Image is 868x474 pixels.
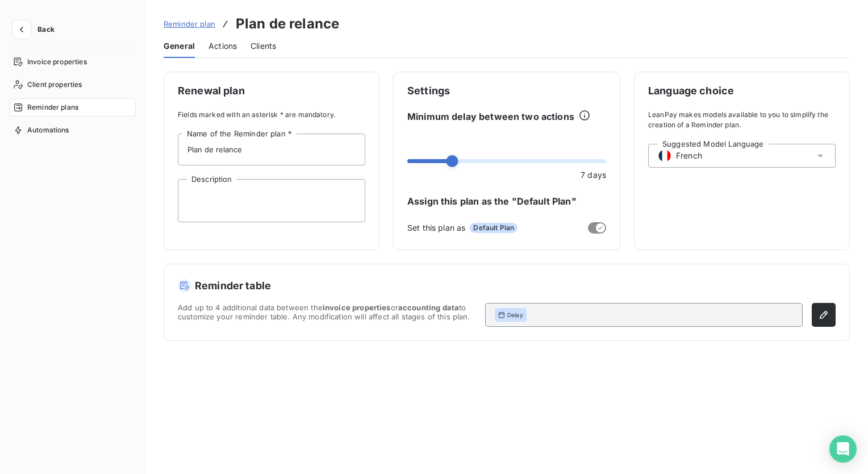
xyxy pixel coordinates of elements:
[829,435,857,463] div: Open Intercom Messenger
[470,223,518,233] span: Default Plan
[27,57,87,67] span: Invoice properties
[407,110,574,123] span: Minimum delay between two actions
[9,53,136,71] a: Invoice properties
[648,110,836,130] span: LeanPay makes models available to you to simplify the creation of a Reminder plan.
[178,278,836,294] h5: Reminder table
[27,102,78,113] span: Reminder plans
[37,26,55,33] span: Back
[407,222,465,234] span: Set this plan as
[164,40,195,52] span: General
[164,19,215,28] span: Reminder plan
[648,86,836,96] span: Language choice
[581,169,606,181] span: 7 days
[323,303,391,312] span: invoice properties
[676,150,702,161] span: French
[9,76,136,94] a: Client properties
[178,110,365,120] span: Fields marked with an asterisk * are mandatory.
[407,86,606,96] span: Settings
[27,125,69,135] span: Automations
[9,121,136,139] a: Automations
[178,303,476,327] span: Add up to 4 additional data between the or to customize your reminder table. Any modification wil...
[507,311,523,319] span: Delay
[236,14,339,34] h3: Plan de relance
[178,134,365,165] input: placeholder
[251,40,276,52] span: Clients
[9,20,64,39] button: Back
[398,303,459,312] span: accounting data
[178,86,365,96] span: Renewal plan
[164,18,215,30] a: Reminder plan
[27,80,82,90] span: Client properties
[9,98,136,117] a: Reminder plans
[208,40,237,52] span: Actions
[407,194,606,208] span: Assign this plan as the "Default Plan"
